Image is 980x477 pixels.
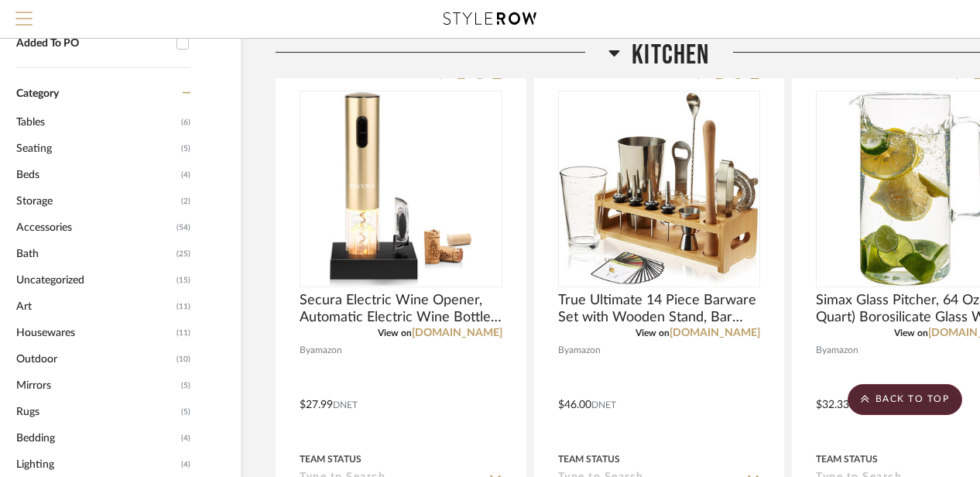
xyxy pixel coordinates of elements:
div: Added To PO [16,37,169,50]
span: Uncategorized [16,267,173,293]
div: Team Status [300,452,362,466]
span: Accessories [16,214,173,241]
span: Storage [16,188,177,214]
span: amazon [827,343,858,358]
span: View on [378,328,412,338]
span: (6) [181,110,190,135]
a: [DOMAIN_NAME] [412,328,502,338]
span: Art [16,293,173,320]
span: amazon [569,343,601,358]
span: Rugs [16,399,177,425]
scroll-to-top-button: BACK TO TOP [848,384,962,415]
span: (11) [176,321,190,345]
span: By [300,343,310,358]
span: (25) [176,242,190,266]
img: Secura Electric Wine Opener, Automatic Electric Wine Bottle Corkscrew Opener with Foil Cutter, Re... [330,92,471,286]
span: Beds [16,162,177,188]
span: Seating [16,136,177,162]
span: (4) [181,426,190,451]
span: Bath [16,241,173,267]
div: Team Status [558,452,620,466]
span: amazon [310,343,342,358]
span: (4) [181,163,190,187]
span: (4) [181,452,190,477]
span: Mirrors [16,372,177,399]
span: (5) [181,400,190,424]
span: Secura Electric Wine Opener, Automatic Electric Wine Bottle Corkscrew Opener with Foil Cutter, Re... [300,292,502,326]
span: By [558,343,569,358]
span: (11) [176,294,190,319]
span: Kitchen [632,39,709,72]
span: (15) [176,268,190,293]
span: (5) [181,373,190,398]
div: Team Status [816,452,878,466]
span: Outdoor [16,346,173,372]
span: Category [16,88,59,101]
span: By [816,343,827,358]
span: Bedding [16,425,177,451]
span: (5) [181,136,190,161]
span: View on [894,328,928,338]
div: 0 [559,91,760,287]
span: True Ultimate 14 Piece Barware Set with Wooden Stand, Bar Tools and Mixing Glass, Craft Perfect C... [558,292,761,326]
span: (2) [181,189,190,214]
img: True Ultimate 14 Piece Barware Set with Wooden Stand, Bar Tools and Mixing Glass, Craft Perfect C... [560,93,759,285]
span: Housewares [16,320,173,346]
a: [DOMAIN_NAME] [670,328,760,338]
span: (54) [176,215,190,240]
span: Tables [16,109,177,136]
span: View on [636,328,670,338]
span: (10) [176,347,190,372]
